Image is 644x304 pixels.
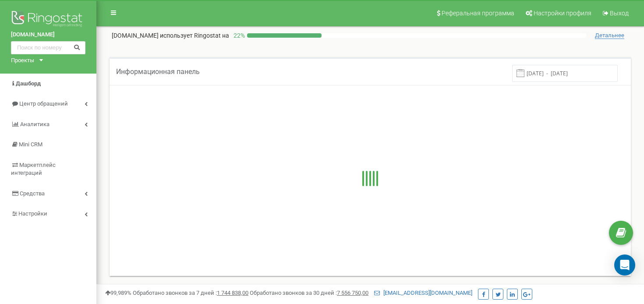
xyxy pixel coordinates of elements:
img: Ringostat logo [11,9,85,31]
span: использует Ringostat на [160,32,229,39]
u: 7 556 750,00 [337,290,368,296]
span: 99,989% [105,290,131,296]
input: Поиск по номеру [11,41,85,54]
span: Дашборд [16,80,41,87]
span: Обработано звонков за 7 дней : [133,290,248,296]
span: Средства [20,190,45,197]
span: Выход [610,10,629,17]
span: Обработано звонков за 30 дней : [250,290,368,296]
span: Настройки профиля [534,10,591,17]
p: [DOMAIN_NAME] [112,31,229,40]
div: Проекты [11,57,34,65]
span: Mini CRM [19,141,42,148]
span: Реферальная программа [442,10,514,17]
span: Центр обращений [19,100,68,107]
p: 22 % [229,31,247,40]
u: 1 744 838,00 [217,290,248,296]
a: [EMAIL_ADDRESS][DOMAIN_NAME] [374,290,472,296]
span: Информационная панель [116,67,200,76]
a: [DOMAIN_NAME] [11,31,85,39]
span: Настройки [18,210,47,217]
span: Маркетплейс интеграций [11,162,56,177]
span: Аналитика [20,121,50,127]
div: Open Intercom Messenger [614,255,635,276]
span: Детальнее [595,32,624,39]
